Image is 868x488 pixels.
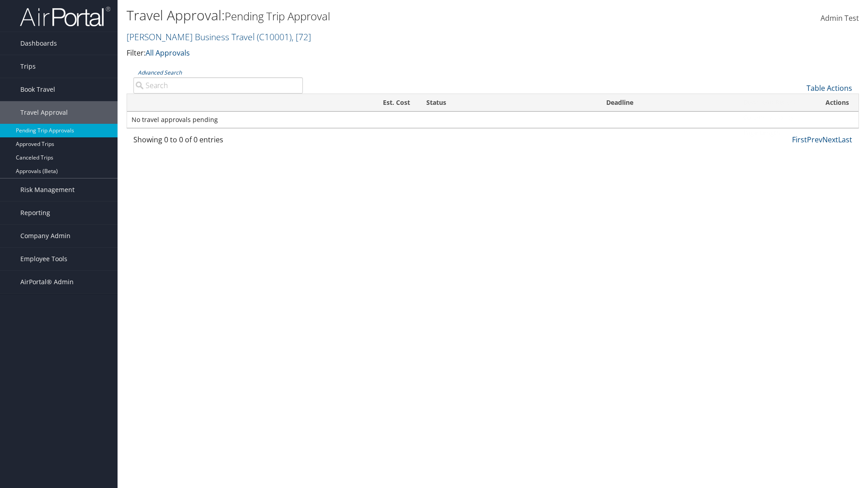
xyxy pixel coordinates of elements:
span: Risk Management [20,178,75,201]
span: Employee Tools [20,248,67,270]
a: Download Report [740,94,859,110]
a: Page Length [740,125,859,141]
a: Column Visibility [740,110,859,125]
span: Dashboards [20,32,57,55]
span: Trips [20,55,36,78]
span: Company Admin [20,225,71,247]
span: Travel Approval [20,101,68,124]
span: AirPortal® Admin [20,271,74,293]
span: Reporting [20,202,50,224]
span: Book Travel [20,78,55,101]
img: airportal-logo.png [20,6,110,27]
